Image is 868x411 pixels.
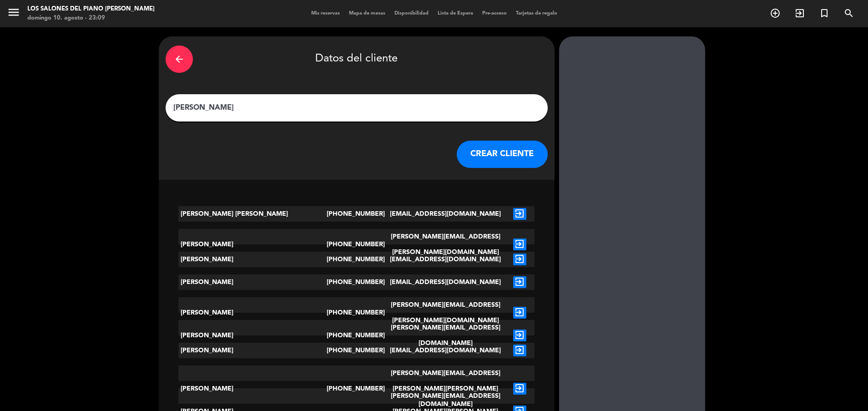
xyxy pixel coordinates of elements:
i: exit_to_app [513,276,526,288]
div: [PHONE_NUMBER] [327,297,386,328]
i: exit_to_app [513,345,526,356]
div: [EMAIL_ADDRESS][DOMAIN_NAME] [386,206,505,222]
i: arrow_back [174,54,185,65]
div: [EMAIL_ADDRESS][DOMAIN_NAME] [386,274,505,290]
i: exit_to_app [513,238,526,250]
span: Lista de Espera [433,11,478,16]
div: [PERSON_NAME] [178,320,327,351]
div: [PHONE_NUMBER] [327,206,386,222]
div: [PHONE_NUMBER] [327,252,386,267]
div: [PERSON_NAME] [PERSON_NAME] [178,206,327,222]
div: [PERSON_NAME] [178,343,327,358]
span: Mis reservas [307,11,344,16]
div: [PERSON_NAME] [178,252,327,267]
div: [PHONE_NUMBER] [327,320,386,351]
div: [PHONE_NUMBER] [327,274,386,290]
span: Pre-acceso [478,11,511,16]
i: search [843,8,854,19]
div: [PERSON_NAME][EMAIL_ADDRESS][PERSON_NAME][DOMAIN_NAME] [386,229,505,260]
i: exit_to_app [794,8,805,19]
div: [PERSON_NAME][EMAIL_ADDRESS][DOMAIN_NAME] [386,320,505,351]
div: [EMAIL_ADDRESS][DOMAIN_NAME] [386,252,505,267]
button: CREAR CLIENTE [457,141,548,168]
i: exit_to_app [513,330,526,341]
button: menu [7,5,20,22]
i: menu [7,5,20,19]
span: Tarjetas de regalo [511,11,562,16]
span: Disponibilidad [390,11,433,16]
div: Datos del cliente [166,43,548,75]
div: [EMAIL_ADDRESS][DOMAIN_NAME] [386,343,505,358]
div: domingo 10. agosto - 23:09 [27,14,155,23]
i: add_circle_outline [770,8,781,19]
i: turned_in_not [819,8,830,19]
div: [PERSON_NAME] [178,297,327,328]
div: [PERSON_NAME] [178,229,327,260]
div: [PHONE_NUMBER] [327,229,386,260]
div: Los Salones del Piano [PERSON_NAME] [27,5,155,14]
div: [PHONE_NUMBER] [327,343,386,358]
i: exit_to_app [513,307,526,319]
div: [PERSON_NAME][EMAIL_ADDRESS][PERSON_NAME][DOMAIN_NAME] [386,297,505,328]
span: Mapa de mesas [344,11,390,16]
input: Escriba nombre, correo electrónico o número de teléfono... [172,101,541,114]
div: [PERSON_NAME] [178,274,327,290]
i: exit_to_app [513,383,526,395]
i: exit_to_app [513,208,526,220]
i: exit_to_app [513,254,526,265]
